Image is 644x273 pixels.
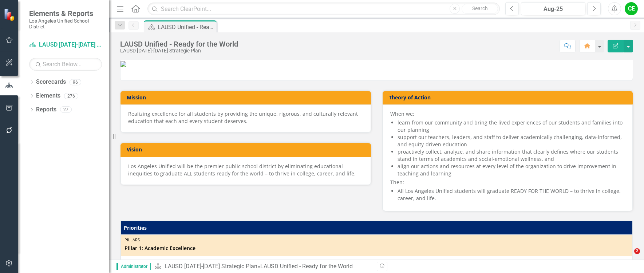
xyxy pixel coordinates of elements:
a: Elements [36,92,60,100]
li: proactively collect, analyze, and share information that clearly defines where our students stand... [398,148,625,163]
h3: Mission [127,95,367,100]
span: Search [472,5,488,11]
div: Pillars [125,237,629,243]
div: 96 [70,79,81,85]
span: Administrator [116,263,151,270]
td: Double-Click to Edit [121,235,633,256]
td: Double-Click to Edit Right Click for Context Menu [121,256,633,270]
li: align our actions and resources at every level of the organization to drive improvement in teachi... [398,163,625,177]
span: When we: [390,110,414,117]
span: Pillar 1: Academic Excellence [125,245,629,252]
img: ClearPoint Strategy [4,8,16,21]
div: LAUSD Unified - Ready for the World [158,23,215,32]
div: LAUSD Unified - Ready for the World [260,263,353,270]
div: Aug-25 [524,5,583,13]
a: LAUSD [DATE]-[DATE] Strategic Plan [165,263,257,270]
div: 276 [64,93,78,99]
input: Search Below... [29,58,102,71]
a: Scorecards [36,78,66,86]
a: LAUSD [DATE]-[DATE] Strategic Plan [29,41,102,49]
h3: Vision [127,147,367,152]
span: 2 [634,248,640,254]
li: All Los Angeles Unified students will graduate READY FOR THE WORLD – to thrive in college, career... [398,187,625,202]
small: Los Angeles Unified School District [29,18,102,30]
button: CE [625,2,638,15]
div: » [154,262,371,271]
div: Then: [390,110,625,202]
a: Reports [36,106,56,114]
img: Not Defined [125,258,133,267]
span: Elements & Reports [29,9,102,18]
div: Realizing excellence for all students by providing the unique, rigorous, and culturally relevant ... [128,110,363,125]
div: LAUSD [DATE]-[DATE] Strategic Plan [120,48,238,54]
div: LAUSD Unified - Ready for the World [120,40,238,48]
button: Aug-25 [521,2,585,15]
button: Search [462,4,498,14]
div: 27 [60,107,72,113]
img: LAUSD_combo_seal_wordmark%20v2.png [120,61,126,67]
h3: Theory of Action [389,95,629,100]
input: Search ClearPoint... [147,3,500,15]
iframe: Intercom live chat [619,248,637,266]
div: Los Angeles Unified will be the premier public school district by eliminating educational inequit... [128,163,363,177]
li: learn from our community and bring the lived experiences of our students and families into our pl... [398,119,625,134]
li: support our teachers, leaders, and staff to deliver academically challenging, data-informed, and ... [398,134,625,148]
